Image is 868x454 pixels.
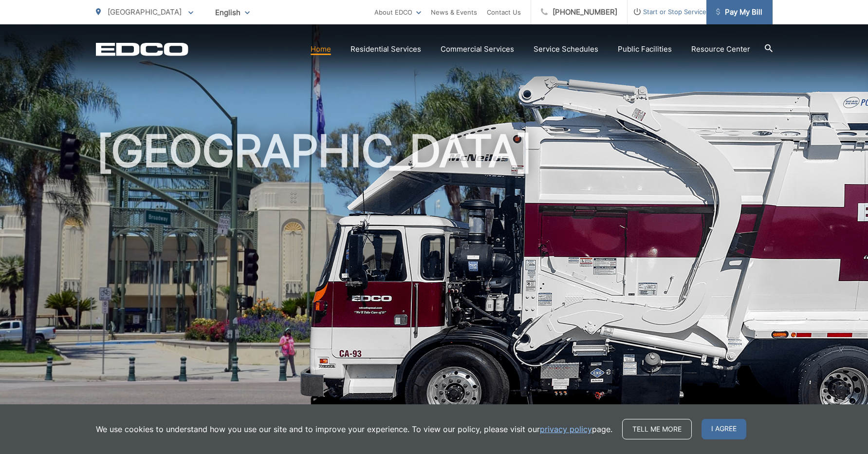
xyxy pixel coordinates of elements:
a: Commercial Services [441,43,514,55]
a: About EDCO [374,6,421,18]
p: We use cookies to understand how you use our site and to improve your experience. To view our pol... [96,423,612,435]
span: [GEOGRAPHIC_DATA] [108,7,182,17]
a: Public Facilities [618,43,672,55]
a: Residential Services [351,43,421,55]
h1: [GEOGRAPHIC_DATA] [96,127,773,435]
a: Service Schedules [534,43,598,55]
span: Pay My Bill [716,6,762,18]
a: Home [311,43,331,55]
a: Resource Center [691,43,750,55]
a: privacy policy [540,423,592,435]
a: EDCD logo. Return to the homepage. [96,42,188,56]
a: Contact Us [487,6,521,18]
span: I agree [702,419,746,439]
a: Tell me more [622,419,692,439]
span: English [208,4,257,21]
a: News & Events [431,6,477,18]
